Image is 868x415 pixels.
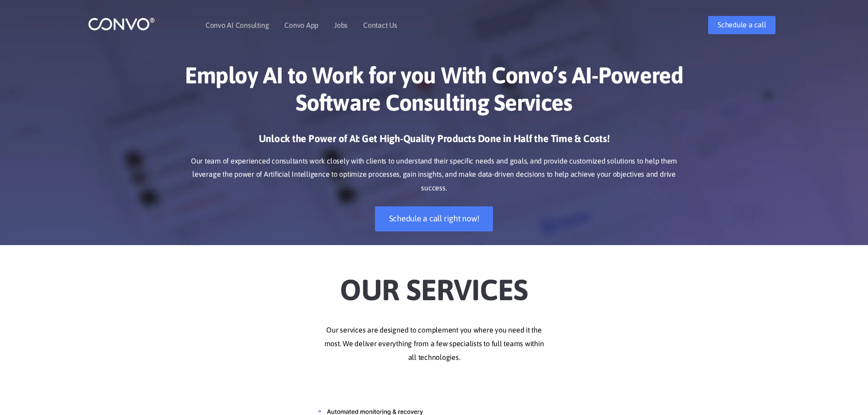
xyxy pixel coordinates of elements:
[363,21,397,29] a: Contact Us
[334,21,348,29] a: Jobs
[708,16,776,34] a: Schedule a call
[181,323,687,364] p: Our services are designed to complement you where you need it the most. We deliver everything fro...
[284,21,318,29] a: Convo App
[205,21,269,29] a: Convo AI Consulting
[375,206,493,231] a: Schedule a call right now!
[88,17,155,31] img: logo_1.png
[181,259,687,310] h2: Our Services
[181,154,687,195] p: Our team of experienced consultants work closely with clients to understand their specific needs ...
[181,61,687,123] h1: Employ AI to Work for you With Convo’s AI-Powered Software Consulting Services
[181,132,687,152] h3: Unlock the Power of AI: Get High-Quality Products Done in Half the Time & Costs!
